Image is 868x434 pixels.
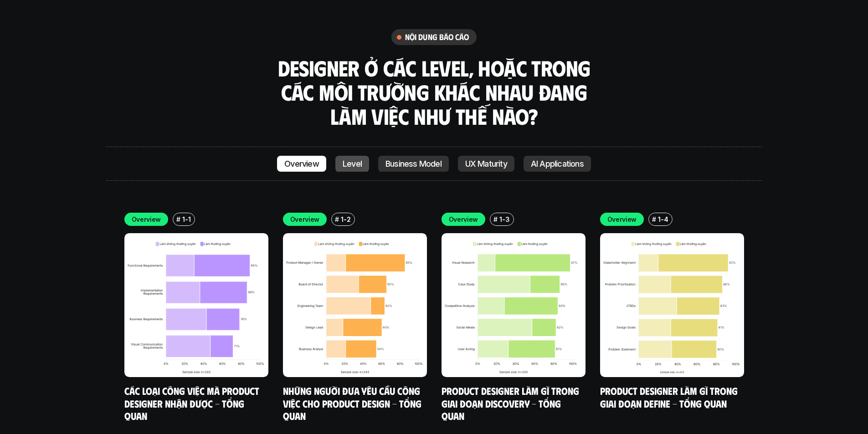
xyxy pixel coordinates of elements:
a: Overview [277,156,326,172]
p: Overview [132,214,161,224]
p: 1-3 [499,214,509,224]
h6: # [493,216,498,223]
h3: Designer ở các level, hoặc trong các môi trường khác nhau đang làm việc như thế nào? [275,56,594,128]
p: Overview [607,214,637,224]
p: 1-1 [182,214,190,224]
a: UX Maturity [458,156,514,172]
p: 1-2 [341,214,350,224]
h6: # [335,216,339,223]
h6: nội dung báo cáo [405,32,469,42]
p: AI Applications [531,159,584,168]
a: Product Designer làm gì trong giai đoạn Define - Tổng quan [600,384,740,409]
p: Overview [284,159,319,168]
p: UX Maturity [465,159,507,168]
a: Business Model [378,156,449,172]
p: Overview [290,214,320,224]
h6: # [176,216,180,223]
h6: # [652,216,656,223]
a: Những người đưa yêu cầu công việc cho Product Design - Tổng quan [283,384,424,422]
p: 1-4 [658,214,668,224]
a: Các loại công việc mà Product Designer nhận được - Tổng quan [124,384,262,422]
p: Business Model [385,159,442,168]
a: Level [335,156,369,172]
p: Level [343,159,362,168]
a: Product Designer làm gì trong giai đoạn Discovery - Tổng quan [442,384,581,422]
p: Overview [449,214,478,224]
a: AI Applications [524,156,591,172]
